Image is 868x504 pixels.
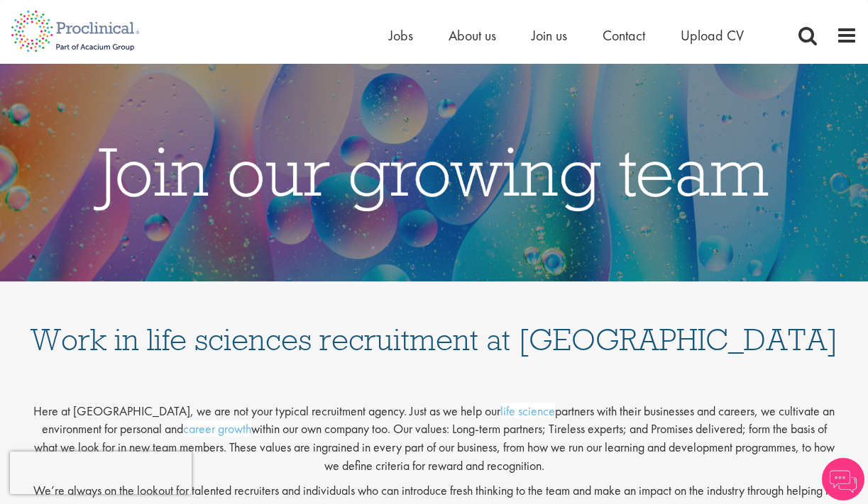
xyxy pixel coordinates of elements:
img: Chatbot [822,458,864,500]
a: career growth [183,420,251,437]
a: Contact [603,26,645,45]
p: Here at [GEOGRAPHIC_DATA], we are not your typical recruitment agency. Just as we help our partne... [30,391,839,475]
a: Upload CV [681,26,744,45]
a: life science [500,403,555,419]
a: About us [449,26,496,45]
iframe: reCAPTCHA [10,452,192,494]
a: Jobs [389,26,413,45]
a: Join us [532,26,567,45]
h1: Work in life sciences recruitment at [GEOGRAPHIC_DATA] [30,296,839,355]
